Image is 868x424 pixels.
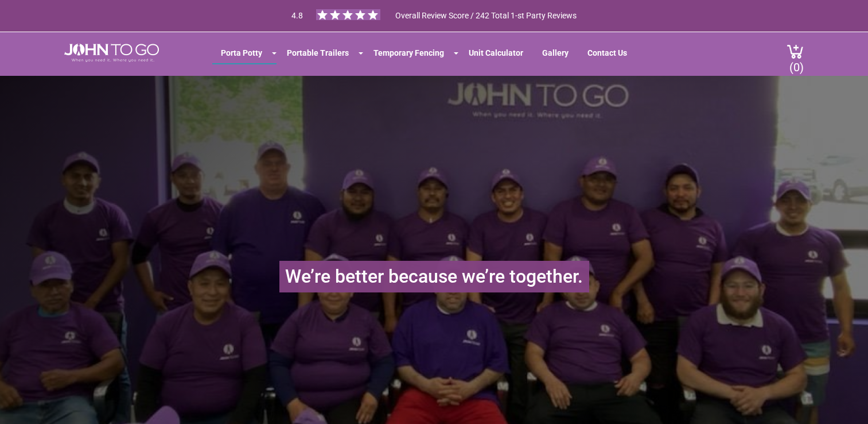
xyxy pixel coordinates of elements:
[291,11,303,20] span: 4.8
[278,43,357,63] a: Portable Trailers
[789,51,804,74] span: (0)
[365,43,453,63] a: Temporary Fencing
[395,11,577,43] span: Overall Review Score / 242 Total 1-st Party Reviews
[579,43,636,63] a: Contact Us
[64,44,159,62] img: JOHN to go
[460,43,532,63] a: Unit Calculator
[534,43,577,63] a: Gallery
[787,44,804,59] img: cart a
[212,43,271,63] a: Porta Potty
[279,261,589,292] h1: We’re better because we’re together.
[822,378,868,424] button: Live Chat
